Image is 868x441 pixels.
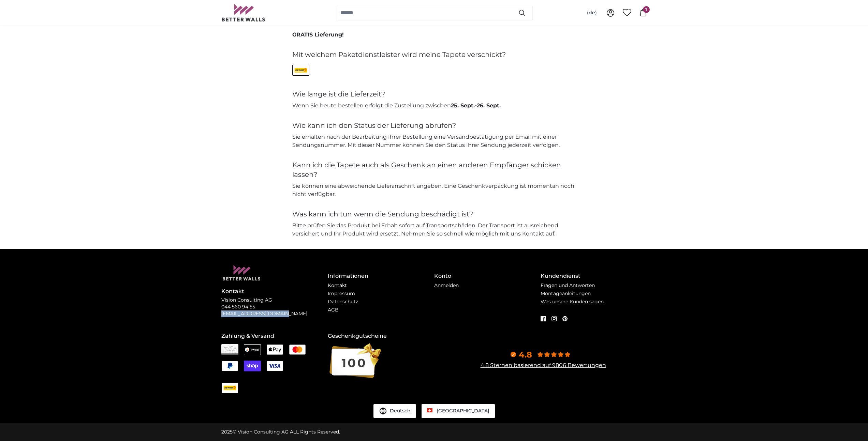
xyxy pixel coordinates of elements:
[541,282,595,288] a: Fragen und Antworten
[292,102,576,110] p: Wenn Sie heute bestellen erfolgt die Zustellung zwischen
[390,408,411,414] span: Deutsch
[292,121,576,130] h4: Wie kann ich den Status der Lieferung abrufen?
[293,67,309,73] img: CHPOST
[244,344,261,355] img: Twint
[221,4,266,21] img: Betterwalls
[434,272,541,280] h4: Konto
[328,307,339,313] a: AGB
[541,272,647,280] h4: Kundendienst
[451,102,501,109] b: -
[541,299,604,305] a: Was unsere Kunden sagen
[427,408,432,412] img: Schweiz
[221,344,238,355] img: Rechnung
[328,332,434,340] h4: Geschenkgutscheine
[292,31,344,38] span: GRATIS Lieferung!
[222,385,238,391] img: CHPOST
[292,133,576,149] p: Sie erhalten nach der Bearbeitung Ihrer Bestellung eine Versandbestätigung per Email mit einer Se...
[221,332,328,340] h4: Zahlung & Versand
[292,182,576,198] p: Sie können eine abweichende Lieferanschrift angeben. Eine Geschenkverpackung ist momentan noch ni...
[541,290,591,296] a: Montageanleitungen
[221,297,328,317] p: Vision Consulting AG 044 560 94 55 [EMAIL_ADDRESS][DOMAIN_NAME]
[451,102,475,109] span: 25. Sept.
[221,429,340,436] div: © Vision Consulting AG ALL Rights Reserved.
[292,209,576,219] h4: Was kann ich tun wenn die Sendung beschädigt ist?
[328,290,355,296] a: Impressum
[422,404,495,418] a: Schweiz [GEOGRAPHIC_DATA]
[328,282,347,288] a: Kontakt
[292,222,576,238] p: Bitte prüfen Sie das Produkt bei Erhalt sofort auf Transportschäden. Der Transport ist ausreichen...
[292,160,576,179] h4: Kann ich die Tapete auch als Geschenk an einen anderen Empfänger schicken lassen?
[434,282,459,288] a: Anmelden
[328,299,358,305] a: Datenschutz
[328,272,434,280] h4: Informationen
[221,287,328,295] h4: Kontakt
[437,408,489,414] span: [GEOGRAPHIC_DATA]
[582,7,602,19] button: (de)
[643,6,650,13] span: 1
[292,50,576,59] h4: Mit welchem Paketdienstleister wird meine Tapete verschickt?
[373,404,416,418] button: Deutsch
[221,429,233,435] span: 2025
[481,362,606,368] a: 4.8 Sternen basierend auf 9806 Bewertungen
[477,102,501,109] span: 26. Sept.
[292,89,576,99] h4: Wie lange ist die Lieferzeit?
